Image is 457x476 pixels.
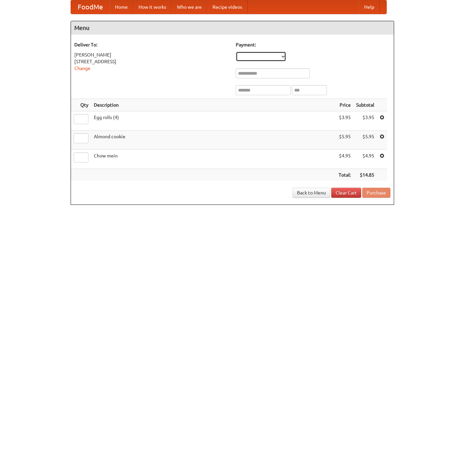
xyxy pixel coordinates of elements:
td: Chow mein [91,150,336,169]
h5: Deliver To: [74,41,229,48]
td: $3.95 [353,111,377,131]
a: Change [74,66,90,71]
div: [STREET_ADDRESS] [74,58,229,65]
a: Home [110,0,133,14]
th: Total: [336,169,353,181]
a: Back to Menu [293,188,330,198]
th: Description [91,99,336,111]
a: Recipe videos [207,0,247,14]
th: Qty [71,99,91,111]
h5: Payment: [236,41,390,48]
th: Price [336,99,353,111]
h4: Menu [71,21,394,35]
button: Purchase [362,188,390,198]
th: $14.85 [353,169,377,181]
td: Egg rolls (4) [91,111,336,131]
td: $3.95 [336,111,353,131]
td: $5.95 [353,131,377,150]
a: Help [359,0,380,14]
a: FoodMe [71,0,110,14]
td: $4.95 [336,150,353,169]
a: Clear Cart [331,188,361,198]
td: $5.95 [336,131,353,150]
a: How it works [133,0,172,14]
td: $4.95 [353,150,377,169]
th: Subtotal [353,99,377,111]
div: [PERSON_NAME] [74,51,229,58]
td: Almond cookie [91,131,336,150]
a: Who we are [172,0,207,14]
